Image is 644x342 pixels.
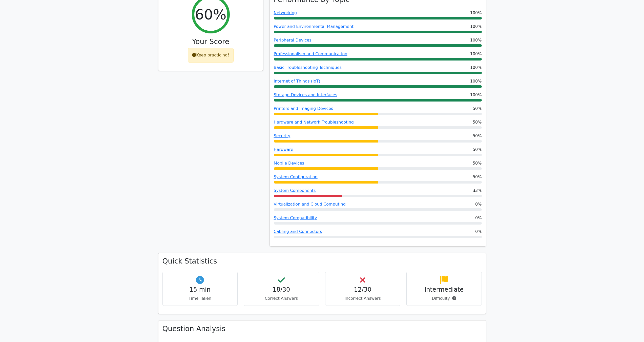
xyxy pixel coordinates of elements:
span: 50% [473,119,482,125]
p: Incorrect Answers [329,295,396,301]
a: Security [274,133,290,138]
span: 33% [473,188,482,194]
h4: 15 min [167,286,234,293]
a: Networking [274,10,297,15]
span: 100% [470,78,482,84]
span: 100% [470,92,482,98]
a: Hardware and Network Troubleshooting [274,120,354,125]
a: Internet of Things (IoT) [274,79,320,84]
h4: 18/30 [248,286,315,293]
span: 50% [473,106,482,112]
a: Hardware [274,147,293,152]
span: 0% [475,201,482,207]
a: Power and Environmental Management [274,24,354,29]
a: Mobile Devices [274,161,304,166]
span: 100% [470,51,482,57]
a: Printers and Imaging Devices [274,106,333,111]
a: System Configuration [274,174,318,179]
p: Correct Answers [248,295,315,301]
span: 0% [475,229,482,235]
h4: Intermediate [411,286,477,293]
h4: 12/30 [329,286,396,293]
span: 0% [475,215,482,221]
a: Peripheral Devices [274,38,311,43]
a: Storage Devices and Interfaces [274,92,337,97]
h3: Question Analysis [162,325,482,333]
p: Time Taken [167,295,234,301]
a: Virtualization and Cloud Computing [274,202,346,207]
a: Cabling and Connectors [274,229,322,234]
h3: Quick Statistics [162,257,482,266]
span: 50% [473,133,482,139]
span: 50% [473,174,482,180]
span: 100% [470,37,482,43]
span: 100% [470,10,482,16]
a: Basic Troubleshooting Techniques [274,65,342,70]
p: Difficulty [411,295,477,301]
h3: Your Score [162,37,259,46]
a: System Components [274,188,316,193]
span: 100% [470,24,482,30]
span: 50% [473,147,482,153]
h2: 60% [195,6,226,23]
span: 50% [473,160,482,166]
a: Professionalism and Communication [274,51,347,56]
a: System Compatibility [274,215,317,220]
span: 100% [470,65,482,71]
div: Keep practicing! [188,48,234,63]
